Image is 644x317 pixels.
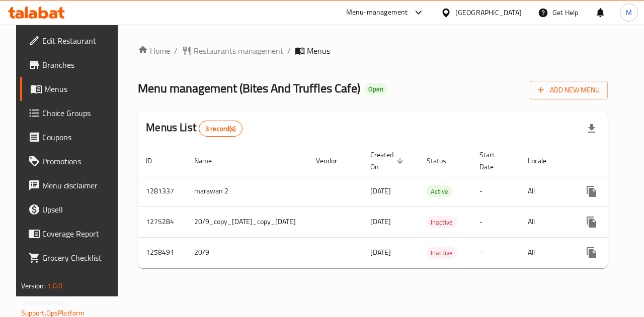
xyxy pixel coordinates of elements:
[287,45,291,57] li: /
[364,85,387,93] span: Open
[346,7,408,19] div: Menu-management
[138,237,186,268] td: 1258491
[146,155,165,167] span: ID
[370,246,391,259] span: [DATE]
[427,155,459,167] span: Status
[199,121,243,137] div: Total records count
[138,176,186,206] td: 1281337
[138,77,360,99] span: Menu management ( Bites And Truffles Cafe )
[370,184,391,197] span: [DATE]
[186,206,308,237] td: 20/9_copy_[DATE]_copy_[DATE]
[138,45,170,57] a: Home
[42,203,116,216] span: Upsell
[20,125,124,149] a: Coupons
[370,149,407,173] span: Created On
[528,155,559,167] span: Locale
[42,59,116,71] span: Branches
[146,120,242,137] h2: Menus List
[520,206,572,237] td: All
[47,279,63,292] span: 1.0.0
[194,155,225,167] span: Name
[20,77,124,101] a: Menus
[44,83,116,95] span: Menus
[20,29,124,53] a: Edit Restaurant
[42,155,116,167] span: Promotions
[174,45,178,57] li: /
[199,124,242,134] span: 3 record(s)
[427,247,457,259] span: Inactive
[20,222,124,246] a: Coverage Report
[20,149,124,173] a: Promotions
[20,53,124,77] a: Branches
[427,186,452,197] span: Active
[20,197,124,222] a: Upsell
[520,237,572,268] td: All
[194,45,283,57] span: Restaurants management
[182,45,283,57] a: Restaurants management
[42,107,116,119] span: Choice Groups
[42,179,116,191] span: Menu disclaimer
[479,149,508,173] span: Start Date
[471,237,520,268] td: -
[455,7,522,18] div: [GEOGRAPHIC_DATA]
[580,117,604,141] div: Export file
[580,241,604,265] button: more
[138,45,608,57] nav: breadcrumb
[307,45,330,57] span: Menus
[186,176,308,206] td: marawan 2
[604,210,628,234] button: Change Status
[427,185,452,197] div: Active
[471,176,520,206] td: -
[21,296,67,309] span: Get support on:
[20,246,124,270] a: Grocery Checklist
[20,101,124,125] a: Choice Groups
[530,81,608,99] button: Add New Menu
[538,84,600,96] span: Add New Menu
[520,176,572,206] td: All
[626,7,632,18] span: M
[42,228,116,240] span: Coverage Report
[580,210,604,234] button: more
[138,206,186,237] td: 1275284
[471,206,520,237] td: -
[427,217,457,228] span: Inactive
[604,241,628,265] button: Change Status
[604,179,628,203] button: Change Status
[316,155,350,167] span: Vendor
[42,252,116,264] span: Grocery Checklist
[42,131,116,143] span: Coupons
[427,216,457,228] div: Inactive
[42,35,116,47] span: Edit Restaurant
[20,173,124,197] a: Menu disclaimer
[580,179,604,203] button: more
[186,237,308,268] td: 20/9
[364,83,387,95] div: Open
[21,279,46,292] span: Version:
[370,215,391,228] span: [DATE]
